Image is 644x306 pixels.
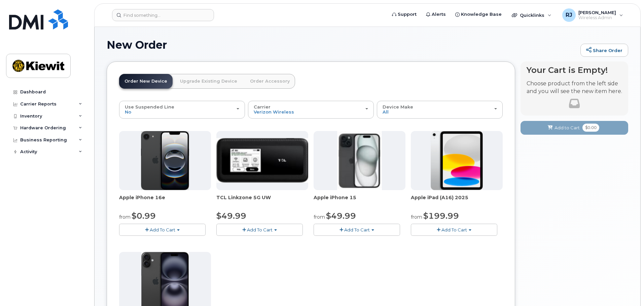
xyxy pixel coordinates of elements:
[216,194,308,208] div: TCL Linkzone 5G UW
[383,109,389,115] span: All
[254,109,294,115] span: Verizon Wireless
[326,211,356,221] span: $49.99
[314,214,325,220] small: from
[247,227,273,232] span: Add To Cart
[125,109,131,115] span: No
[431,131,483,190] img: ipad_11.png
[527,80,622,95] p: Choose product from the left side and you will see the new item here.
[119,224,206,235] button: Add To Cart
[314,224,400,235] button: Add To Cart
[119,101,245,118] button: Use Suspended Line No
[125,104,174,110] span: Use Suspended Line
[141,131,189,190] img: iphone16e.png
[216,138,308,182] img: linkzone5g.png
[119,74,173,89] a: Order New Device
[150,227,175,232] span: Add To Cart
[216,224,303,235] button: Add To Cart
[411,194,503,208] div: Apple iPad (A16) 2025
[383,104,413,110] span: Device Make
[554,125,580,131] span: Add to Cart
[521,121,628,135] button: Add to Cart $0.00
[337,131,382,190] img: iphone15.jpg
[245,74,295,89] a: Order Accessory
[580,44,628,57] a: Share Order
[377,101,503,118] button: Device Make All
[423,211,459,221] span: $199.99
[411,214,422,220] small: from
[175,74,243,89] a: Upgrade Existing Device
[314,194,405,208] div: Apple iPhone 15
[248,101,374,118] button: Carrier Verizon Wireless
[119,194,211,208] div: Apple iPhone 16e
[582,124,599,132] span: $0.00
[441,227,467,232] span: Add To Cart
[132,211,156,221] span: $0.99
[344,227,370,232] span: Add To Cart
[216,211,246,221] span: $49.99
[411,224,497,235] button: Add To Cart
[615,277,639,301] iframe: Messenger Launcher
[119,214,131,220] small: from
[254,104,271,110] span: Carrier
[527,65,622,75] h4: Your Cart is Empty!
[107,39,577,51] h1: New Order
